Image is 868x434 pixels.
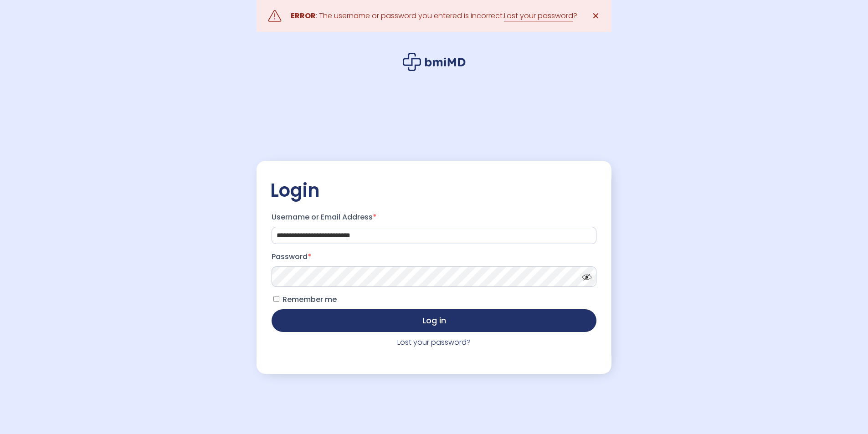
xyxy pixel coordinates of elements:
label: Password [272,250,596,264]
label: Username or Email Address [272,210,596,225]
input: Remember me [273,296,279,302]
span: ✕ [592,10,600,22]
h2: Login [270,179,598,202]
a: Lost your password [504,10,573,21]
strong: ERROR [291,10,316,21]
a: Lost your password? [397,337,471,347]
button: Log in [272,309,596,332]
a: ✕ [586,7,605,25]
div: : The username or password you entered is incorrect. ? [291,10,577,22]
span: Remember me [282,294,337,305]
